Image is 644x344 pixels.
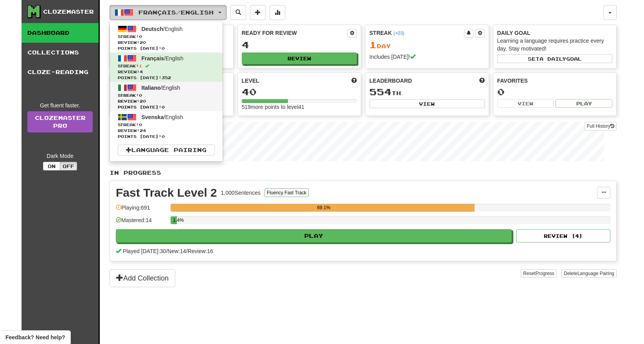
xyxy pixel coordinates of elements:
span: Points [DATE]: 0 [118,134,215,139]
button: Review [242,53,357,64]
a: Language Pairing [118,145,215,156]
div: Mastered: 14 [116,216,167,229]
button: Play [116,229,512,243]
div: Favorites [497,77,613,85]
span: Streak: [118,122,215,128]
button: Off [60,162,77,170]
span: New: 14 [167,248,186,254]
div: Daily Goal [497,29,613,37]
span: Deutsch [142,26,163,32]
span: Review: 20 [118,40,215,45]
span: Level [242,77,259,85]
button: DeleteLanguage Pairing [561,269,617,278]
button: View [369,100,485,108]
span: / English [142,55,183,62]
a: (+03) [393,31,404,36]
button: Full History [585,122,617,130]
span: / English [142,26,183,32]
div: 40 [242,87,357,97]
div: Playing: 691 [116,204,167,217]
span: 1 [139,63,142,68]
span: Streak: [118,63,215,69]
div: Day [369,40,485,50]
div: Dark Mode [27,152,93,160]
div: 4 [242,40,357,50]
div: Get fluent faster. [27,101,93,109]
span: 0 [139,122,142,127]
div: 1.4% [173,216,176,224]
a: Dashboard [22,23,99,43]
span: / English [142,85,180,91]
span: Svenska [142,114,164,120]
div: Learning a language requires practice every day. Stay motivated! [497,37,613,53]
span: Italiano [142,85,161,91]
span: Points [DATE]: 0 [118,104,215,110]
span: Played [DATE]: 30 [123,248,166,254]
div: Streak [369,29,464,37]
p: In Progress [110,169,617,177]
span: Français / English [139,9,214,16]
button: Add sentence to collection [250,5,266,20]
a: Collections [22,43,99,62]
a: Cloze-Reading [22,62,99,82]
span: / [186,248,188,254]
span: Language Pairing [577,271,614,276]
button: On [43,162,60,170]
div: 519 more points to level 41 [242,103,357,111]
span: 554 [369,86,392,97]
button: Add Collection [110,269,175,287]
button: Fluency Fast Track [264,188,309,197]
span: a daily [540,56,566,62]
button: Search sentences [230,5,246,20]
span: / English [142,114,183,120]
button: More stats [270,5,285,20]
button: Français/English [110,5,227,20]
div: 1,000 Sentences [221,189,261,197]
a: Italiano/EnglishStreak:0 Review:20Points [DATE]:0 [110,82,223,111]
span: 0 [139,34,142,39]
span: Review: 24 [118,128,215,134]
div: Fast Track Level 2 [116,187,217,199]
span: This week in points, UTC [479,77,485,85]
span: Streak: [118,92,215,98]
button: Play [556,99,612,108]
span: Points [DATE]: 0 [118,45,215,51]
span: 1 [369,39,377,50]
span: / [166,248,167,254]
span: Leaderboard [369,77,412,85]
div: Ready for Review [242,29,348,37]
div: 0 [497,87,613,97]
a: Svenska/EnglishStreak:0 Review:24Points [DATE]:0 [110,111,223,141]
span: Review: 4 [118,69,215,75]
span: 0 [139,93,142,98]
button: Seta dailygoal [497,54,613,63]
div: 69.1% [173,204,474,212]
span: Review: 16 [187,248,213,254]
span: Review: 20 [118,98,215,104]
div: th [369,87,485,97]
div: Clozemaster [43,8,94,16]
span: Streak: [118,34,215,40]
span: Open feedback widget [5,333,65,341]
span: Score more points to level up [351,77,357,85]
span: Points [DATE]: 352 [118,75,215,81]
button: View [497,99,554,108]
button: ResetProgress [521,269,556,278]
div: Includes [DATE]! [369,53,485,61]
span: Progress [536,271,554,276]
a: Français/EnglishStreak:1 Review:4Points [DATE]:352 [110,53,223,82]
a: ClozemasterPro [27,111,93,132]
a: Deutsch/EnglishStreak:0 Review:20Points [DATE]:0 [110,23,223,53]
button: Review (4) [516,229,610,243]
span: Français [142,55,164,62]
